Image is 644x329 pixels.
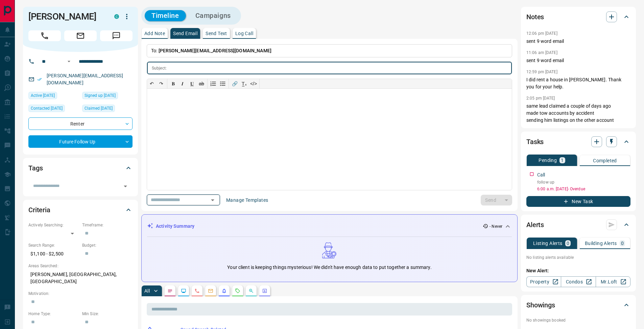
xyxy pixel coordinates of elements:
[144,289,150,293] p: All
[239,79,249,88] button: T̲ₓ
[248,288,254,294] svg: Opportunities
[533,241,563,246] p: Listing Alerts
[178,79,187,88] button: 𝑰
[561,158,564,163] p: 1
[621,241,624,246] p: 0
[526,217,630,233] div: Alerts
[114,14,119,19] div: condos.ca
[28,11,104,22] h1: [PERSON_NAME]
[526,136,544,147] h2: Tasks
[31,92,55,99] span: Active [DATE]
[181,288,186,294] svg: Lead Browsing Activity
[561,276,596,287] a: Condos
[168,79,178,88] button: 𝐁
[187,79,197,88] button: 𝐔
[28,30,61,41] span: Call
[197,79,206,88] button: ab
[152,65,167,71] p: Subject:
[37,77,42,82] svg: Email Verified
[194,288,200,294] svg: Calls
[218,79,228,88] button: Bullet list
[31,105,63,112] span: Contacted [DATE]
[585,241,617,246] p: Building Alerts
[230,79,239,88] button: 🔗
[82,222,133,228] p: Timeframe:
[28,263,133,269] p: Areas Searched:
[262,288,267,294] svg: Agent Actions
[526,76,630,90] p: I did rent a house in [PERSON_NAME]. Thank you for your help.
[82,105,133,114] div: Mon Dec 11 2023
[221,288,227,294] svg: Listing Alerts
[526,96,555,101] p: 2:05 pm [DATE]
[147,44,512,57] p: To:
[526,317,630,323] p: No showings booked
[526,9,630,25] div: Notes
[82,311,133,317] p: Min Size:
[526,134,630,150] div: Tasks
[189,10,238,21] button: Campaigns
[190,81,194,86] span: 𝐔
[227,264,431,271] p: Your client is keeping things mysterious! We didn't have enough data to put together a summary.
[526,254,630,261] p: No listing alerts available
[28,269,133,287] p: [PERSON_NAME], [GEOGRAPHIC_DATA], [GEOGRAPHIC_DATA]
[222,195,272,205] button: Manage Templates
[537,186,630,192] p: 6:00 a.m. [DATE] - Overdue
[526,31,557,36] p: 12:06 pm [DATE]
[490,223,502,229] p: - Never
[28,311,79,317] p: Home Type:
[173,31,197,36] p: Send Email
[526,38,630,45] p: sent 9 word email
[28,222,79,228] p: Actively Searching:
[28,135,133,148] div: Future Follow Up
[208,288,213,294] svg: Emails
[593,158,617,163] p: Completed
[249,79,258,88] button: </>
[526,196,630,207] button: New Task
[235,288,240,294] svg: Requests
[147,220,512,232] div: Activity Summary- Never
[526,70,557,74] p: 12:59 pm [DATE]
[82,92,133,101] div: Thu Dec 07 2023
[85,105,113,112] span: Claimed [DATE]
[28,105,79,114] div: Wed Jun 18 2025
[28,291,133,297] p: Motivation:
[199,81,204,86] s: ab
[481,195,512,205] div: split button
[526,276,561,287] a: Property
[28,248,79,259] p: $1,100 - $2,500
[121,182,130,191] button: Open
[596,276,630,287] a: Mr.Loft
[539,158,557,163] p: Pending
[28,163,43,173] h2: Tags
[64,30,97,41] span: Email
[28,242,79,248] p: Search Range:
[28,92,79,101] div: Thu Dec 07 2023
[144,31,165,36] p: Add Note
[159,48,271,53] span: [PERSON_NAME][EMAIL_ADDRESS][DOMAIN_NAME]
[147,79,157,88] button: ↶
[208,195,217,205] button: Open
[167,288,173,294] svg: Notes
[28,117,133,130] div: Renter
[82,242,133,248] p: Budget:
[156,223,194,230] p: Activity Summary
[567,241,569,246] p: 0
[100,30,133,41] span: Message
[47,73,123,85] a: [PERSON_NAME][EMAIL_ADDRESS][DOMAIN_NAME]
[209,79,218,88] button: Numbered list
[145,10,186,21] button: Timeline
[28,204,50,215] h2: Criteria
[28,202,133,218] div: Criteria
[235,31,253,36] p: Log Call
[526,297,630,313] div: Showings
[157,79,166,88] button: ↷
[526,219,544,230] h2: Alerts
[537,171,545,179] p: Call
[206,31,227,36] p: Send Text
[526,300,555,310] h2: Showings
[526,50,557,55] p: 11:06 am [DATE]
[65,57,73,65] button: Open
[526,103,630,124] p: same lead claimed a couple of days ago made tow accounts by accident sending him listings on the ...
[85,92,116,99] span: Signed up [DATE]
[28,160,133,176] div: Tags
